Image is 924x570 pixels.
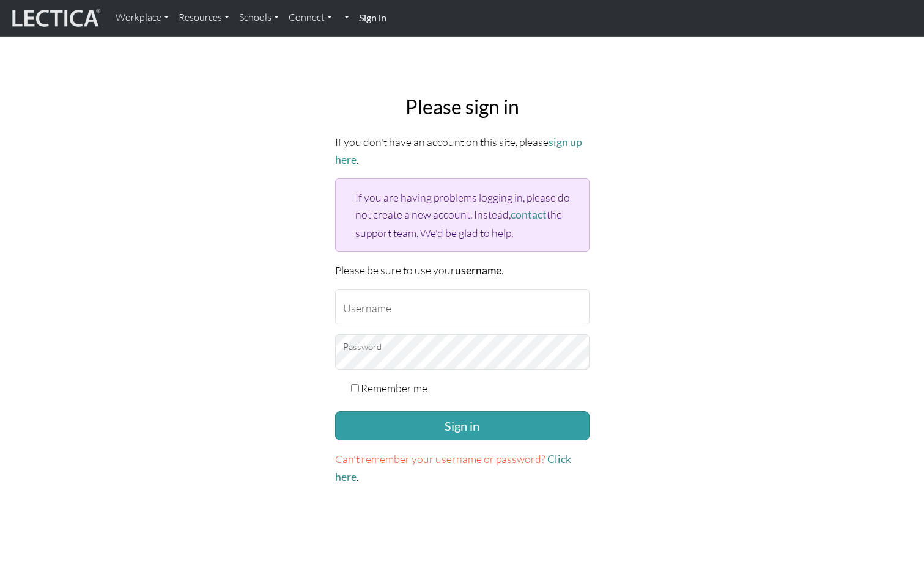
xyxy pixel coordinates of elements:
a: Resources [174,5,234,31]
span: Can't remember your username or password? [335,452,545,466]
a: Schools [234,5,284,31]
strong: username [455,264,501,277]
a: Sign in [354,5,391,31]
label: Remember me [361,379,427,396]
div: If you are having problems logging in, please do not create a new account. Instead, the support t... [335,178,590,251]
p: Please be sure to use your . [335,261,590,279]
button: Sign in [335,411,590,440]
input: Username [335,289,590,324]
a: contact [511,208,547,221]
a: Workplace [111,5,174,31]
h2: Please sign in [335,95,590,119]
strong: Sign in [359,12,386,23]
a: Connect [284,5,337,31]
img: lecticalive [9,7,101,30]
p: . [335,450,590,486]
p: If you don't have an account on this site, please . [335,133,590,169]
